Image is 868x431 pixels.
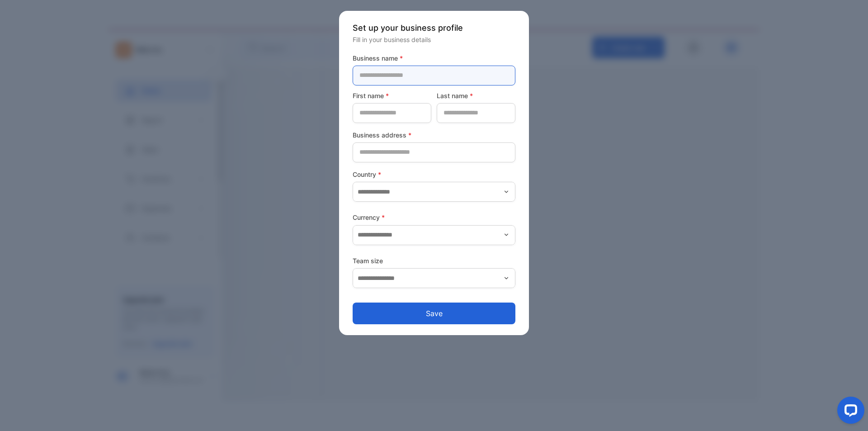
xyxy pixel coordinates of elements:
p: Set up your business profile [353,22,515,34]
label: Last name [437,91,515,100]
label: First name [353,91,431,100]
iframe: LiveChat chat widget [830,393,868,431]
label: Team size [353,256,515,265]
label: Business name [353,53,515,63]
label: Country [353,170,515,179]
label: Business address [353,130,515,140]
p: Fill in your business details [353,35,515,44]
button: Save [353,303,515,324]
label: Currency [353,213,515,222]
